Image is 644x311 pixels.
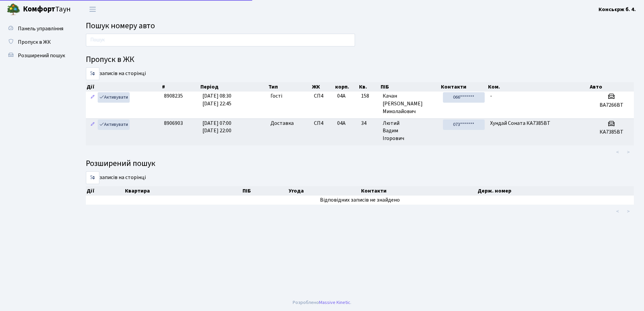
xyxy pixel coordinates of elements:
th: корп. [334,82,358,92]
th: ПІБ [242,186,288,196]
img: logo.png [7,3,20,16]
span: СП4 [314,119,332,127]
th: ЖК [311,82,334,92]
a: Консьєрж б. 4. [599,5,636,13]
span: [DATE] 07:00 [DATE] 22:00 [202,119,231,135]
th: # [161,82,200,92]
span: Качан [PERSON_NAME] Миколайович [383,92,438,115]
button: Переключити навігацію [84,4,101,15]
span: 8908235 [164,92,183,100]
th: ПІБ [380,82,440,92]
th: Ком. [487,82,589,92]
span: Доставка [270,119,294,127]
th: Кв. [358,82,380,92]
a: Редагувати [89,92,97,103]
div: Розроблено . [293,299,351,306]
th: Період [200,82,268,92]
span: 158 [361,92,377,100]
span: 04А [337,92,346,100]
h5: ВА7266ВТ [592,102,631,108]
span: Розширений пошук [18,52,65,59]
th: Угода [288,186,360,196]
th: Держ. номер [477,186,634,196]
th: Контакти [440,82,487,92]
th: Дії [86,186,124,196]
th: Тип [268,82,311,92]
td: Відповідних записів не знайдено [86,196,634,205]
span: 34 [361,119,377,127]
span: Гості [270,92,282,100]
span: Хундай Соната КА7385ВТ [490,119,550,127]
span: [DATE] 08:30 [DATE] 22:45 [202,92,231,107]
b: Консьєрж б. 4. [599,6,636,13]
th: Контакти [360,186,477,196]
a: Активувати [98,92,130,103]
a: Активувати [98,119,130,130]
span: Лютий Вадим Ігорович [383,119,438,143]
th: Авто [589,82,634,92]
select: записів на сторінці [86,67,99,80]
label: записів на сторінці [86,67,146,80]
a: Редагувати [89,119,97,130]
span: 8906903 [164,119,183,127]
span: СП4 [314,92,332,100]
a: Розширений пошук [3,49,71,62]
th: Дії [86,82,161,92]
a: Пропуск в ЖК [3,35,71,49]
th: Квартира [124,186,242,196]
a: Панель управління [3,22,71,35]
span: Панель управління [18,25,63,32]
span: Пропуск в ЖК [18,38,51,46]
span: 04А [337,119,346,127]
span: - [490,92,492,100]
a: Massive Kinetic [319,299,350,306]
input: Пошук [86,34,355,46]
span: Пошук номеру авто [86,20,155,32]
span: Таун [23,4,71,15]
b: Комфорт [23,4,55,14]
h4: Розширений пошук [86,159,634,169]
select: записів на сторінці [86,171,99,184]
h4: Пропуск в ЖК [86,55,634,65]
label: записів на сторінці [86,171,146,184]
h5: КА7385ВТ [592,129,631,135]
